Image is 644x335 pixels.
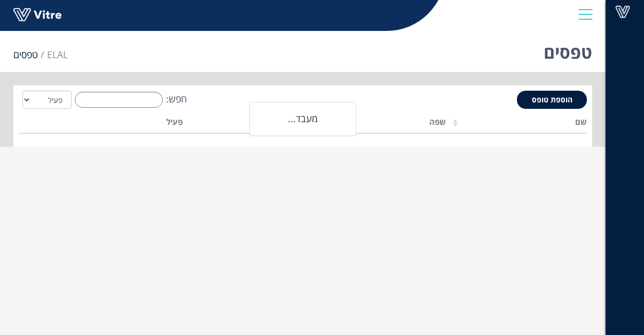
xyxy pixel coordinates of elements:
h1: טפסים [544,27,592,72]
th: שפה [325,114,450,134]
label: חפש: [72,92,187,108]
th: פעיל [61,114,187,134]
a: הוספת טופס [517,91,587,109]
span: 89 [47,48,68,61]
div: מעבד... [249,102,356,136]
th: חברה [187,114,325,134]
li: טפסים [13,48,47,62]
span: הוספת טופס [532,94,572,105]
th: שם [450,114,587,134]
input: חפש: [75,92,163,108]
